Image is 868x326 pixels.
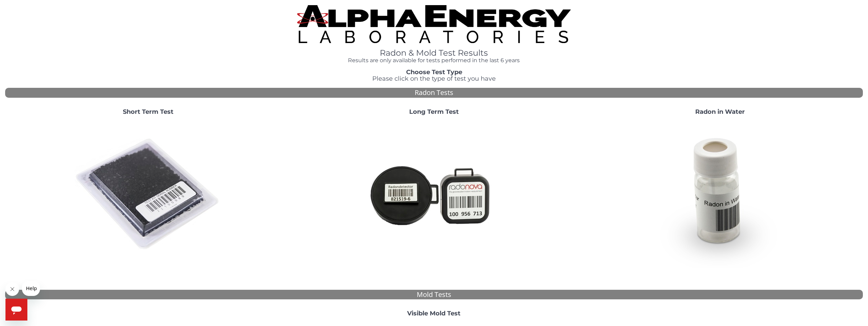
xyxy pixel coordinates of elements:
[646,121,793,268] img: RadoninWater.jpg
[22,281,40,296] iframe: Message from company
[695,108,745,116] strong: Radon in Water
[5,88,863,98] div: Radon Tests
[406,68,462,76] strong: Choose Test Type
[297,5,571,43] img: TightCrop.jpg
[360,121,507,268] img: Radtrak2vsRadtrak3.jpg
[5,299,27,321] iframe: Button to launch messaging window
[262,49,606,57] h1: Radon & Mold Test Results
[407,310,461,317] strong: Visible Mold Test
[409,108,459,116] strong: Long Term Test
[75,121,222,268] img: ShortTerm.jpg
[5,290,863,300] div: Mold Tests
[123,108,173,116] strong: Short Term Test
[5,282,19,296] iframe: Close message
[262,57,606,64] h4: Results are only available for tests performed in the last 6 years
[372,75,496,82] span: Please click on the type of test you have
